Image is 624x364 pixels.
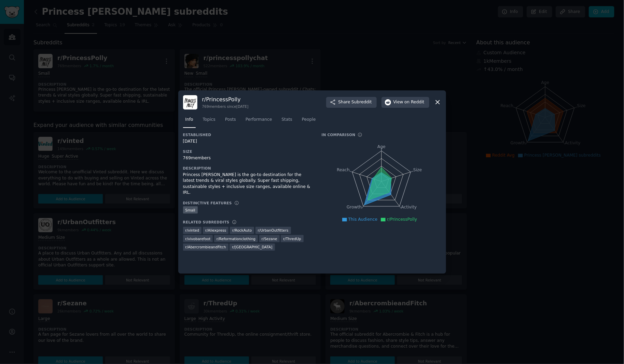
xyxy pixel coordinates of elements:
[232,245,272,249] span: r/ [GEOGRAPHIC_DATA]
[262,236,277,241] span: r/ Sezane
[243,114,275,128] a: Performance
[185,117,193,123] span: Info
[322,132,356,137] h3: In Comparison
[183,114,196,128] a: Info
[351,99,372,105] span: Subreddit
[217,236,255,241] span: r/ Reformationclothing
[185,236,211,241] span: r/ vivobarefoot
[338,99,372,105] span: Share
[413,167,422,172] tspan: Size
[404,99,424,105] span: on Reddit
[183,166,312,171] h3: Description
[393,99,425,105] span: View
[246,117,272,123] span: Performance
[200,114,218,128] a: Topics
[183,206,198,214] div: Small
[326,97,376,108] button: ShareSubreddit
[401,205,417,209] tspan: Activity
[183,95,197,110] img: PrincessPolly
[203,117,216,123] span: Topics
[185,245,226,249] span: r/ AbercrombieandFitch
[377,144,386,149] tspan: Age
[205,228,226,233] span: r/ Aliexpress
[258,228,289,233] span: r/ UrbanOutfitters
[347,205,362,209] tspan: Growth
[185,228,199,233] span: r/ vinted
[183,201,232,205] h3: Distinctive Features
[302,117,316,123] span: People
[183,155,312,161] div: 769 members
[202,96,249,103] h3: r/ PrincessPolly
[202,104,249,109] div: 769 members since [DATE]
[225,117,236,123] span: Posts
[183,172,312,196] div: Princess [PERSON_NAME] is the go-to destination for the latest trends & viral styles globally. Su...
[300,114,318,128] a: People
[348,217,378,222] span: This Audience
[183,132,312,137] h3: Established
[183,139,312,145] div: [DATE]
[183,149,312,154] h3: Size
[232,228,252,233] span: r/ RockAuto
[387,217,417,222] span: r/PrincessPolly
[337,167,350,172] tspan: Reach
[223,114,238,128] a: Posts
[282,117,292,123] span: Stats
[183,220,230,224] h3: Related Subreddits
[382,97,429,108] button: Viewon Reddit
[283,236,301,241] span: r/ ThredUp
[279,114,295,128] a: Stats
